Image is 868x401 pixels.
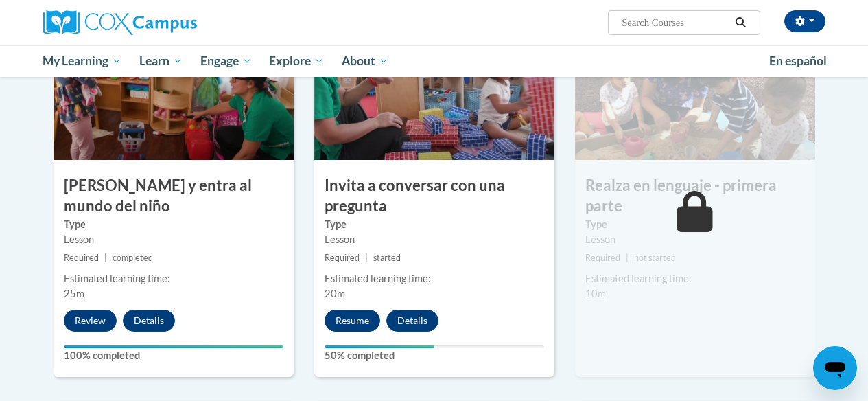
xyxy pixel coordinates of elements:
[325,232,544,247] div: Lesson
[64,345,283,348] div: Your progress
[130,45,191,77] a: Learn
[64,253,99,263] span: Required
[585,217,805,232] label: Type
[585,232,805,247] div: Lesson
[325,345,434,348] div: Your progress
[269,53,324,69] span: Explore
[626,253,629,263] span: |
[314,175,554,218] h3: Invita a conversar con una pregunta
[64,310,117,332] button: Review
[64,288,84,299] span: 25m
[325,217,544,232] label: Type
[585,288,606,299] span: 10m
[325,253,360,263] span: Required
[325,348,544,363] label: 50% completed
[769,54,827,68] span: En español
[730,14,751,31] button: Search
[760,47,836,76] a: En español
[64,217,283,232] label: Type
[104,253,107,263] span: |
[33,45,836,77] div: Main menu
[365,253,368,263] span: |
[64,348,283,363] label: 100% completed
[200,53,252,69] span: Engage
[342,53,388,69] span: About
[54,175,294,218] h3: [PERSON_NAME] y entra al mundo del niño
[34,45,131,77] a: My Learning
[634,253,676,263] span: not started
[260,45,333,77] a: Explore
[585,271,805,286] div: Estimated learning time:
[191,45,261,77] a: Engage
[585,253,620,263] span: Required
[575,23,815,160] img: Course Image
[784,10,825,32] button: Account Settings
[43,10,290,35] a: Cox Campus
[113,253,153,263] span: completed
[64,232,283,247] div: Lesson
[575,175,815,218] h3: Realza en lenguaje - primera parte
[139,53,183,69] span: Learn
[314,23,554,160] img: Course Image
[373,253,401,263] span: started
[64,271,283,286] div: Estimated learning time:
[620,14,730,31] input: Search Courses
[325,271,544,286] div: Estimated learning time:
[325,310,380,332] button: Resume
[43,53,121,69] span: My Learning
[813,346,857,390] iframe: Botón para iniciar la ventana de mensajería
[386,310,438,332] button: Details
[54,23,294,160] img: Course Image
[123,310,175,332] button: Details
[333,45,397,77] a: About
[43,10,197,35] img: Cox Campus
[325,288,345,299] span: 20m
